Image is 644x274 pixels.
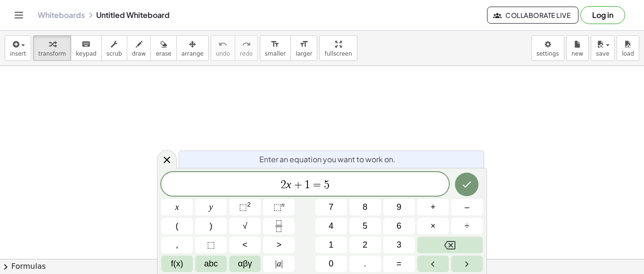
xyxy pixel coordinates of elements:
button: . [349,256,381,272]
button: Fraction [263,218,295,234]
button: Less than [229,237,261,253]
span: abc [204,257,218,270]
button: Left arrow [417,256,449,272]
button: keyboardkeypad [71,35,102,61]
button: 5 [349,218,381,234]
span: 0 [329,257,333,270]
span: insert [10,50,26,57]
span: ) [210,220,213,232]
span: , [176,239,178,251]
button: Log in [580,6,625,24]
span: √ [243,220,248,232]
button: redoredo [235,35,258,61]
span: smaller [265,50,286,57]
button: Greek alphabet [229,256,261,272]
span: Collaborate Live [495,11,570,19]
span: 6 [396,220,401,232]
span: × [430,220,436,232]
button: Times [417,218,449,234]
span: 7 [329,201,333,214]
i: format_size [271,39,280,50]
sup: 2 [247,201,251,208]
button: ( [161,218,193,234]
button: Equals [383,256,415,272]
span: 2 [363,239,367,251]
button: 3 [383,237,415,253]
span: undo [216,50,230,57]
button: Toggle navigation [11,8,26,23]
span: ÷ [465,220,470,232]
span: larger [296,50,312,57]
span: 1 [305,179,310,191]
span: save [596,50,609,57]
span: 8 [363,201,367,214]
button: Alphabet [195,256,227,272]
button: y [195,199,227,216]
button: Placeholder [195,237,227,253]
span: ⬚ [239,202,247,212]
span: Enter an equation you want to work on. [259,154,396,165]
i: undo [218,39,227,50]
sup: n [281,201,285,208]
span: fullscreen [324,50,352,57]
button: Square root [229,218,261,234]
button: Squared [229,199,261,216]
button: new [566,35,589,61]
button: Plus [417,199,449,216]
button: 0 [315,256,347,272]
button: 6 [383,218,415,234]
button: insert [5,35,31,61]
span: . [364,257,366,270]
span: – [464,201,469,214]
button: scrub [101,35,127,61]
button: Superscript [263,199,295,216]
button: fullscreen [319,35,357,61]
span: f(x) [171,257,183,270]
button: 4 [315,218,347,234]
span: arrange [182,50,204,57]
span: redo [240,50,253,57]
button: , [161,237,193,253]
span: new [571,50,583,57]
i: redo [242,39,251,50]
span: 4 [329,220,333,232]
span: + [291,179,305,191]
button: Backspace [417,237,483,253]
button: format_sizesmaller [260,35,291,61]
span: settings [537,50,559,57]
button: ) [195,218,227,234]
button: Functions [161,256,193,272]
span: ( [176,220,179,232]
span: draw [132,50,146,57]
span: 3 [396,239,401,251]
span: scrub [107,50,122,57]
span: 2 [281,179,286,191]
button: Collaborate Live [487,7,578,24]
span: 9 [396,201,401,214]
button: 8 [349,199,381,216]
button: load [617,35,639,61]
span: | [275,259,277,268]
button: x [161,199,193,216]
button: undoundo [211,35,235,61]
button: Greater than [263,237,295,253]
var: x [286,178,291,191]
span: ⬚ [207,239,215,251]
button: Done [455,173,479,196]
span: + [430,201,436,214]
span: αβγ [238,257,252,270]
button: Right arrow [451,256,483,272]
span: | [281,259,283,268]
span: a [275,257,283,270]
button: Minus [451,199,483,216]
span: 1 [329,239,333,251]
button: transform [33,35,71,61]
span: = [310,179,324,191]
button: format_sizelarger [290,35,317,61]
button: arrange [176,35,209,61]
span: erase [156,50,171,57]
button: Divide [451,218,483,234]
span: transform [38,50,66,57]
button: 9 [383,199,415,216]
button: save [591,35,615,61]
